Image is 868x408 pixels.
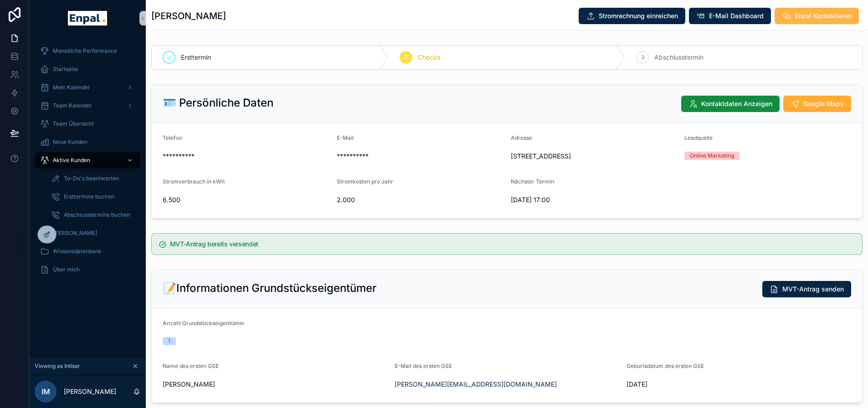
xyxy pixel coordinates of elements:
[404,54,407,61] span: 2
[53,84,90,91] span: Mein Kalender
[163,320,245,326] span: Anzahl Grundstückseigentümer
[46,207,140,223] a: Abschlusstermine buchen
[53,157,90,164] span: Aktive Kunden
[701,99,772,108] span: Kontaktdaten Anzeigen
[151,10,226,22] h1: [PERSON_NAME]
[53,47,117,55] span: Monatliche Performance
[337,178,393,185] span: Stromkosten pro Jahr
[53,138,87,146] span: Neue Kunden
[627,362,704,369] span: Geburtsdatum des ersten GSE
[579,8,685,24] button: Stromrechnung einreichen
[35,97,140,114] a: Team Kalender
[511,195,678,204] span: [DATE] 17:00
[41,386,50,397] span: IM
[163,96,273,110] h2: 🪪 Persönliche Daten
[35,243,140,260] a: Wissensdatenbank
[418,53,440,62] span: Checks
[53,102,92,109] span: Team Kalender
[163,362,219,369] span: Name des ersten GSE
[35,79,140,96] a: Mein Kalender
[64,175,119,182] span: To-Do's beantworten
[163,178,225,185] span: Stromverbrauch in kWh
[689,8,771,24] button: E-Mail Dashboard
[53,266,80,273] span: Über mich
[795,11,852,20] span: Enpal Kontaktieren
[783,96,851,112] button: Google Maps
[684,134,713,141] span: Leadquelle
[35,134,140,150] a: Neue Kunden
[35,152,140,168] a: Aktive Kunden
[35,61,140,77] a: Startseite
[599,11,678,20] span: Stromrechnung einreichen
[627,380,851,389] span: [DATE]
[641,54,644,61] span: 3
[803,99,844,108] span: Google Maps
[68,11,107,25] img: App logo
[690,152,734,160] div: Online Marketing
[64,211,130,219] span: Abschlusstermine buchen
[337,134,354,141] span: E-Mail
[511,134,532,141] span: Adresse
[35,116,140,132] a: Team Übersicht
[170,241,855,247] h5: MVT-Antrag bereits versendet
[163,380,387,389] span: [PERSON_NAME]
[168,337,170,345] div: 1
[163,281,376,296] h2: 📝Informationen Grundstückseigentümer
[163,195,329,204] span: 6.500
[181,53,211,62] span: Ersttermin
[395,362,452,369] span: E-Mail des ersten GSE
[395,380,557,389] a: [PERSON_NAME][EMAIL_ADDRESS][DOMAIN_NAME]
[35,362,80,370] span: Viewing as Intisar
[511,178,554,185] span: Nächster Termin
[35,43,140,59] a: Monatliche Performance
[762,281,851,297] button: MVT-Antrag senden
[53,229,97,237] span: [PERSON_NAME]
[654,53,704,62] span: Abschlusstermin
[53,120,94,127] span: Team Übersicht
[681,96,780,112] button: Kontaktdaten Anzeigen
[163,134,182,141] span: Telefon
[29,36,146,290] div: scrollable content
[35,225,140,241] a: [PERSON_NAME]
[35,261,140,278] a: Über mich
[511,152,678,161] span: [STREET_ADDRESS]
[53,66,78,73] span: Startseite
[46,170,140,187] a: To-Do's beantworten
[46,189,140,205] a: Ersttermine buchen
[64,193,114,200] span: Ersttermine buchen
[64,387,116,396] p: [PERSON_NAME]
[53,248,102,255] span: Wissensdatenbank
[775,8,859,24] button: Enpal Kontaktieren
[782,285,844,294] span: MVT-Antrag senden
[337,195,503,204] span: 2.000
[709,11,764,20] span: E-Mail Dashboard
